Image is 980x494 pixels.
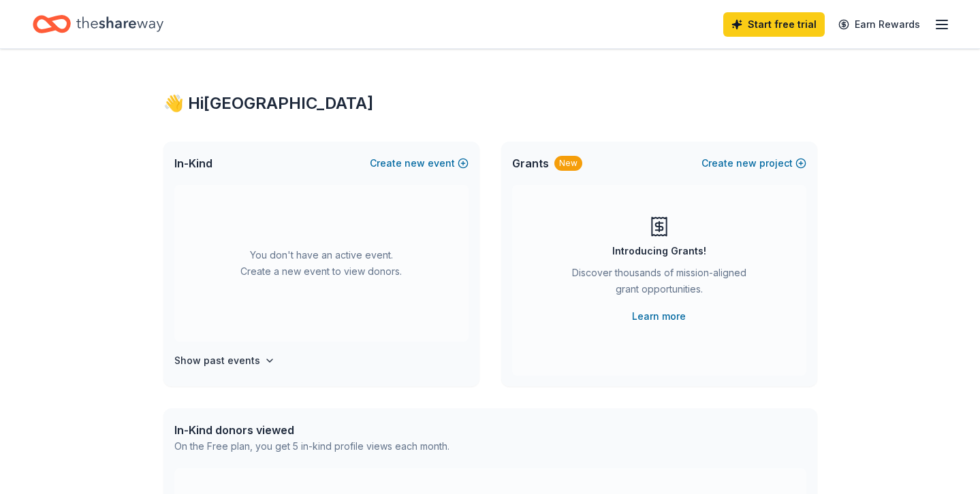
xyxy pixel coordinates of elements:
span: In-Kind [174,155,212,171]
div: New [554,156,582,171]
span: new [405,155,425,171]
span: Grants [512,155,549,171]
div: Introducing Grants! [612,243,706,259]
a: Start free trial [723,12,825,37]
div: On the Free plan, you get 5 in-kind profile views each month. [174,438,449,455]
span: new [736,155,757,171]
a: Earn Rewards [830,12,928,37]
h4: Show past events [174,352,260,369]
div: Discover thousands of mission-aligned grant opportunities. [567,265,752,303]
div: 👋 Hi [GEOGRAPHIC_DATA] [163,93,817,114]
a: Home [33,8,163,40]
div: You don't have an active event. Create a new event to view donors. [174,185,469,342]
div: In-Kind donors viewed [174,422,449,438]
button: Createnewevent [370,155,469,171]
button: Show past events [174,352,275,369]
button: Createnewproject [701,155,806,171]
a: Learn more [632,308,686,325]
